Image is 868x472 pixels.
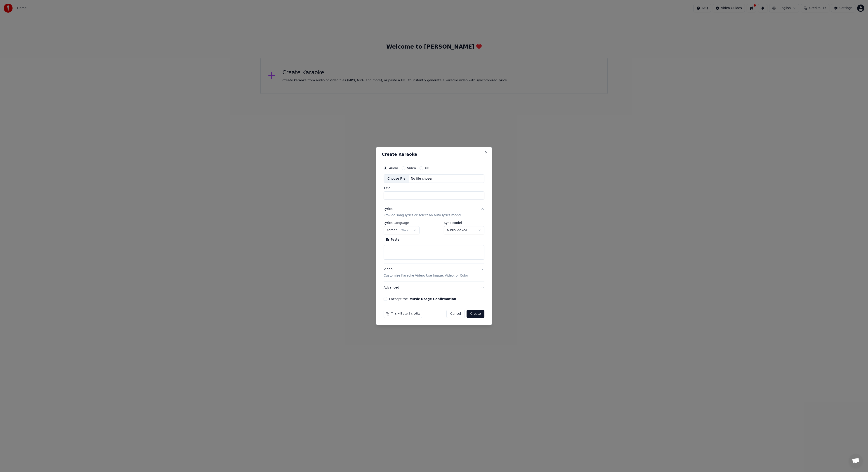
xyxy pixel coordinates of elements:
button: VideoCustomize Karaoke Video: Use Image, Video, or Color [384,264,484,282]
button: LyricsProvide song lyrics or select an auto lyrics model [384,203,484,221]
div: Choose File [384,175,409,183]
label: I accept the [389,297,456,301]
div: No file chosen [409,176,435,181]
label: Sync Model [444,221,484,225]
button: I accept the [410,297,456,301]
div: Lyrics [384,207,392,211]
p: Customize Karaoke Video: Use Image, Video, or Color [384,273,468,278]
label: Video [407,167,416,170]
span: This will use 5 credits [391,312,420,316]
label: Audio [389,167,398,170]
button: Create [467,310,484,318]
div: LyricsProvide song lyrics or select an auto lyrics model [384,221,484,263]
button: Cancel [446,310,465,318]
h2: Create Karaoke [382,152,486,156]
div: Video [384,267,468,278]
label: URL [425,167,431,170]
label: Title [384,187,484,190]
p: Provide song lyrics or select an auto lyrics model [384,213,461,218]
label: Lyrics Language [384,221,420,225]
button: Paste [384,236,402,244]
button: Advanced [384,282,484,294]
